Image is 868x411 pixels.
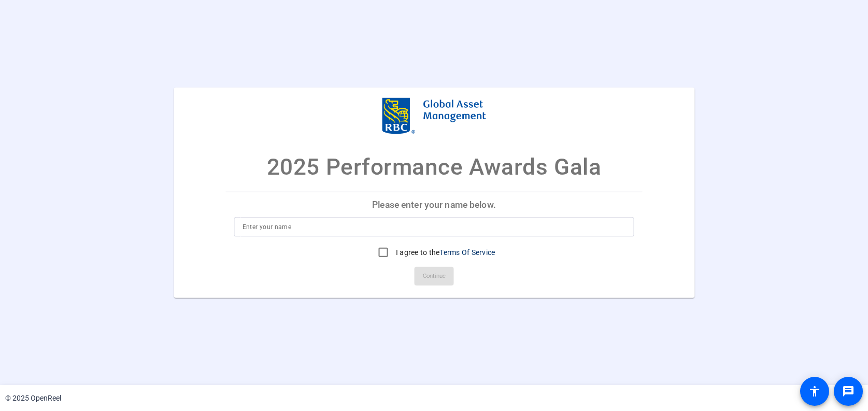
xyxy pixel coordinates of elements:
[267,149,601,183] p: 2025 Performance Awards Gala
[226,192,643,217] p: Please enter your name below.
[808,385,821,398] mat-icon: accessibility
[5,393,61,404] div: © 2025 OpenReel
[243,221,626,233] input: Enter your name
[394,247,495,258] label: I agree to the
[842,385,855,398] mat-icon: message
[439,248,495,257] a: Terms Of Service
[382,97,486,134] img: company-logo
